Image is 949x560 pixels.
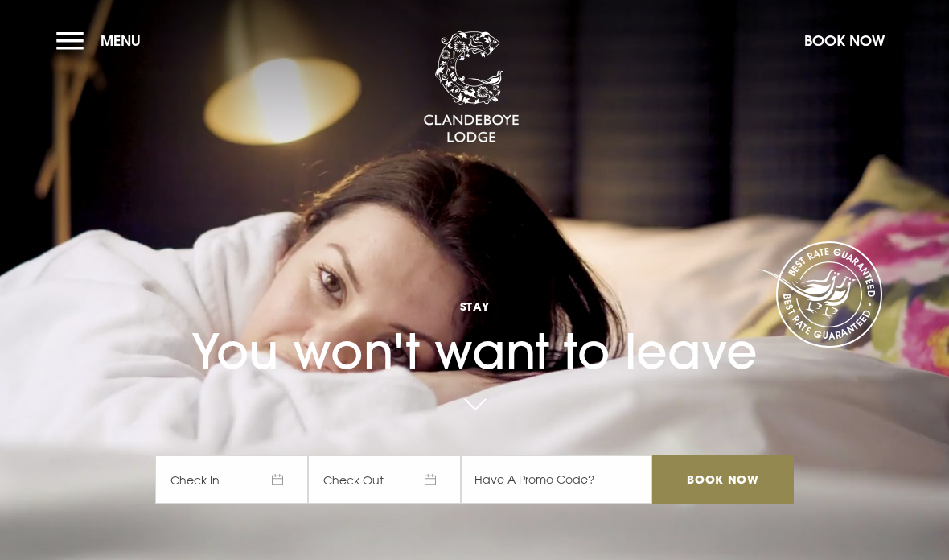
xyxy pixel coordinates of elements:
[308,455,461,504] span: Check Out
[101,31,141,50] span: Menu
[155,262,794,380] h1: You won't want to leave
[652,455,794,504] input: Book Now
[461,455,652,504] input: Have A Promo Code?
[155,455,308,504] span: Check In
[155,299,794,314] span: Stay
[56,23,149,58] button: Menu
[423,31,520,144] img: Clandeboye Lodge
[796,23,893,58] button: Book Now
